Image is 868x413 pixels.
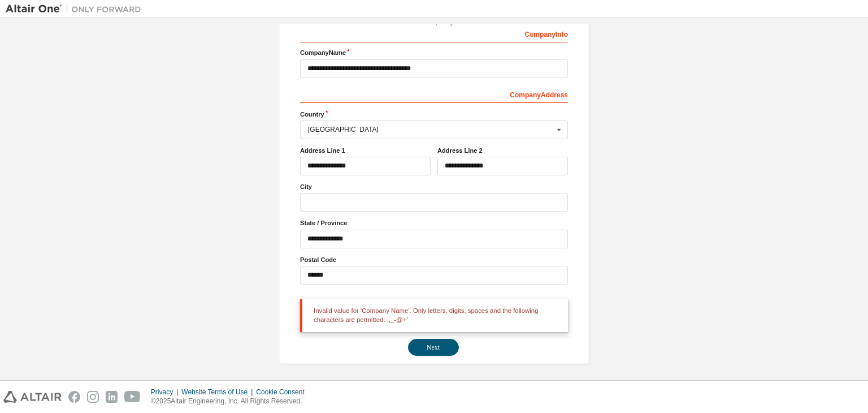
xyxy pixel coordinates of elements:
label: Postal Code [300,255,568,264]
label: Address Line 2 [437,146,568,155]
div: Website Terms of Use [181,388,256,397]
div: [GEOGRAPHIC_DATA] [308,126,554,133]
p: © 2025 Altair Engineering, Inc. All Rights Reserved. [151,397,311,406]
label: Address Line 1 [300,146,431,155]
button: Next [408,339,459,356]
div: Provide Company Details [300,18,568,24]
div: Cookie Consent [256,388,311,397]
div: Privacy [151,388,181,397]
img: Altair One [6,3,147,15]
label: State / Province [300,218,568,227]
img: linkedin.svg [106,391,118,403]
label: City [300,182,568,191]
label: Company Name [300,48,568,57]
img: facebook.svg [68,391,80,403]
div: Company Info [300,24,568,42]
img: altair_logo.svg [3,391,62,403]
div: Invalid value for 'Company Name'. Only letters, digits, spaces and the following characters are p... [300,299,568,333]
label: Country [300,110,568,119]
div: Company Address [300,85,568,103]
img: instagram.svg [87,391,99,403]
img: youtube.svg [124,391,141,403]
